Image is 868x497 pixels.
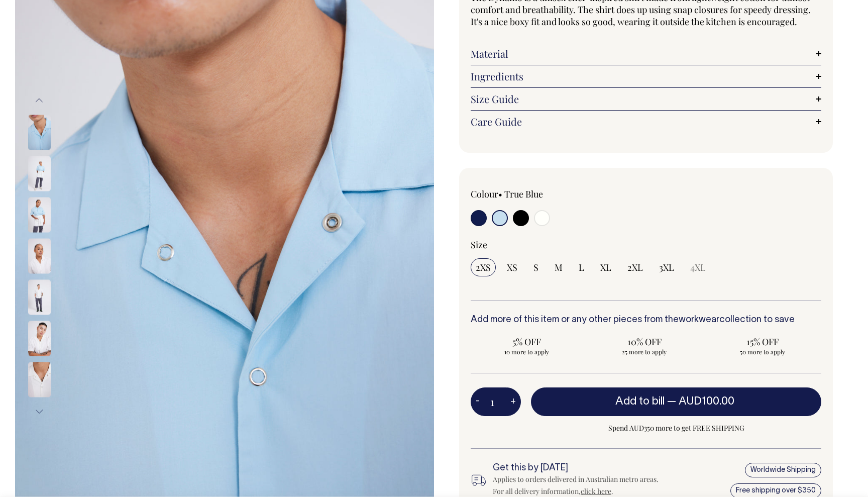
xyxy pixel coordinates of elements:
span: Spend AUD350 more to get FREE SHIPPING [531,422,821,434]
img: off-white [28,362,51,397]
button: - [471,392,485,412]
a: Size Guide [471,93,821,105]
div: Size [471,239,821,251]
span: 5% OFF [476,336,578,348]
span: 3XL [659,261,674,273]
span: — [667,396,737,407]
span: XS [507,261,517,273]
button: Add to bill —AUD100.00 [531,387,821,416]
input: 4XL [685,258,711,276]
label: True Blue [504,188,543,200]
input: 2XL [622,258,648,276]
div: Colour [471,188,611,200]
span: S [533,261,538,273]
span: 10% OFF [594,336,696,348]
a: Material [471,48,821,60]
span: AUD100.00 [679,396,734,407]
a: click here [581,486,611,496]
input: L [574,258,589,276]
button: Previous [32,89,47,112]
span: • [498,188,502,200]
img: true-blue [28,197,51,232]
span: 10 more to apply [476,348,578,356]
input: 10% OFF 25 more to apply [589,333,701,359]
span: 2XS [476,261,491,273]
input: M [550,258,568,276]
h6: Add more of this item or any other pieces from the collection to save [471,315,821,325]
input: S [528,258,544,276]
input: 2XS [471,258,496,276]
a: Care Guide [471,116,821,128]
input: 3XL [654,258,679,276]
button: Next [32,400,47,423]
span: 4XL [690,261,706,273]
span: 50 more to apply [711,348,813,356]
input: XL [595,258,616,276]
span: 25 more to apply [594,348,696,356]
input: XS [502,258,522,276]
span: 2XL [627,261,643,273]
span: XL [600,261,611,273]
span: M [555,261,563,273]
img: off-white [28,321,51,356]
img: true-blue [28,115,51,150]
input: 15% OFF 50 more to apply [706,333,818,359]
span: 15% OFF [711,336,813,348]
input: 5% OFF 10 more to apply [471,333,583,359]
img: off-white [28,238,51,273]
img: off-white [28,279,51,315]
img: true-blue [28,156,51,191]
h6: Get this by [DATE] [493,463,662,473]
span: Add to bill [615,396,665,407]
a: Ingredients [471,70,821,82]
a: workwear [679,316,719,324]
button: + [505,392,521,412]
span: L [579,261,584,273]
